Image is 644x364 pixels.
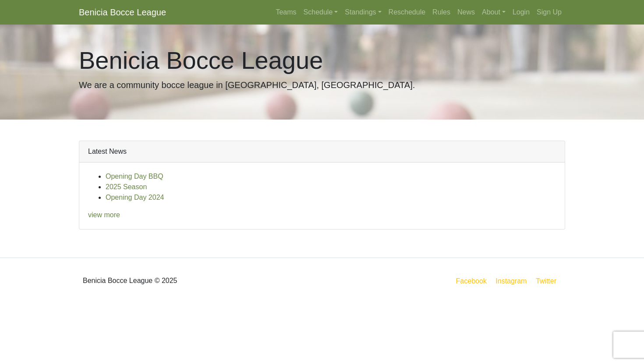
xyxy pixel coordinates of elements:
[454,276,488,286] a: Facebook
[385,4,429,21] a: Reschedule
[300,4,342,21] a: Schedule
[88,211,120,219] a: view more
[79,46,565,75] h1: Benicia Bocce League
[106,194,164,201] a: Opening Day 2024
[106,173,163,180] a: Opening Day BBQ
[429,4,454,21] a: Rules
[509,4,533,21] a: Login
[454,4,478,21] a: News
[106,183,147,191] a: 2025 Season
[534,276,563,286] a: Twitter
[79,78,565,92] p: We are a community bocce league in [GEOGRAPHIC_DATA], [GEOGRAPHIC_DATA].
[533,4,565,21] a: Sign Up
[272,4,300,21] a: Teams
[79,4,166,21] a: Benicia Bocce League
[72,265,322,297] div: Benicia Bocce League © 2025
[341,4,385,21] a: Standings
[494,276,528,286] a: Instagram
[79,141,565,163] div: Latest News
[478,4,509,21] a: About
